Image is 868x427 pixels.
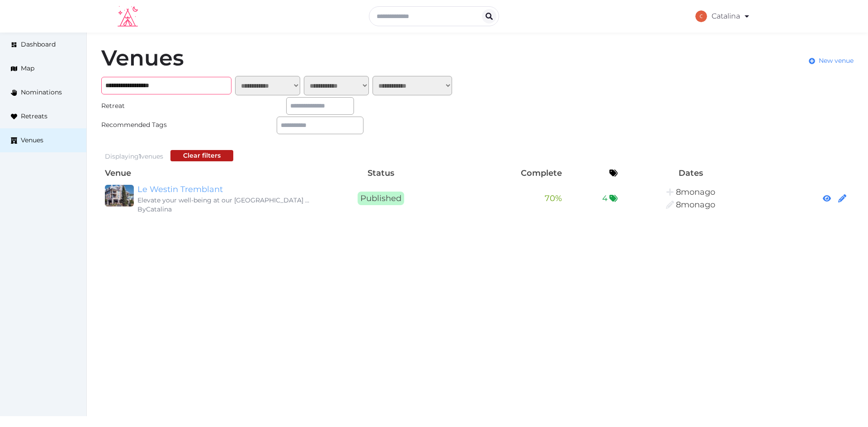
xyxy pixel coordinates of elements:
th: Status [315,165,447,181]
span: 4 [602,192,608,205]
th: Venue [101,165,315,181]
img: Le Westin Tremblant [105,185,134,206]
span: Retreats [21,112,47,121]
div: Retreat [101,101,188,111]
div: By Catalina [137,205,311,214]
span: 70 % [545,193,562,203]
div: Displaying venues [105,152,163,161]
button: Clear filters [170,150,233,161]
span: Dashboard [21,40,56,49]
div: Clear filters [183,151,221,160]
div: Recommended Tags [101,120,188,130]
th: Dates [621,165,760,181]
span: Published [358,192,404,205]
a: New venue [809,56,854,66]
h1: Venues [101,47,184,69]
span: Venues [21,136,43,145]
div: Elevate your well-being at our [GEOGRAPHIC_DATA] Reconnect with nature at [GEOGRAPHIC_DATA]. Find... [137,196,311,205]
span: Map [21,64,34,73]
span: 4:04AM, January 23rd, 2025 [676,200,715,210]
span: New venue [819,56,854,66]
a: Le Westin Tremblant [137,183,311,196]
a: Catalina [695,4,750,29]
span: 1 [139,152,141,160]
span: 11:08PM, January 22nd, 2025 [676,187,715,197]
span: Nominations [21,88,62,97]
th: Complete [447,165,566,181]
